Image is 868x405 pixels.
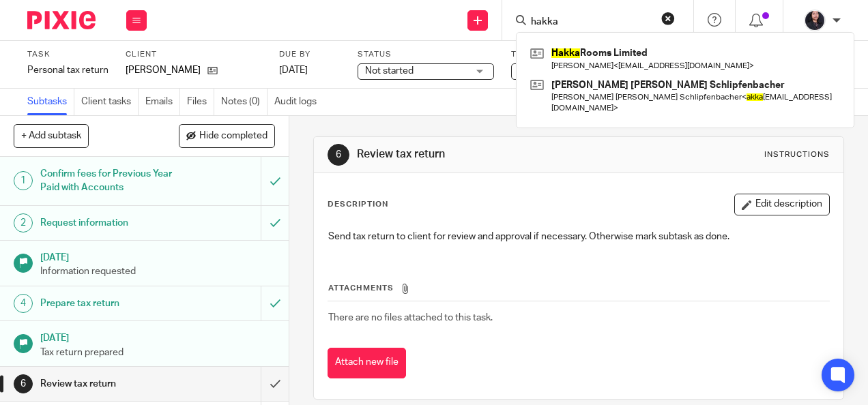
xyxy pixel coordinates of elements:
a: Subtasks [27,89,74,115]
h1: Review tax return [357,147,608,162]
div: 1 [14,171,33,190]
img: Pixie [27,11,96,29]
p: Information requested [40,265,275,278]
span: Attachments [328,284,394,292]
h1: Prepare tax return [40,293,178,314]
h1: [DATE] [40,247,275,265]
div: 6 [328,144,349,166]
p: Send tax return to client for review and approval if necessary. Otherwise mark subtask as done. [328,230,828,243]
div: Personal tax return [27,63,108,77]
button: Edit description [734,194,830,215]
h1: Request information [40,213,178,233]
div: Instructions [764,149,830,160]
label: Due by [279,49,341,60]
h1: Confirm fees for Previous Year Paid with Accounts [40,164,178,198]
button: Clear [661,12,675,25]
div: 2 [14,213,33,232]
div: 6 [14,374,33,393]
div: 4 [14,294,33,313]
span: Hide completed [199,131,267,142]
a: Files [187,89,214,115]
a: Notes (0) [221,89,267,115]
input: Search [530,16,652,29]
h1: [DATE] [40,328,275,345]
a: Audit logs [274,89,323,115]
span: There are no files attached to this task. [328,313,493,322]
label: Status [358,49,494,60]
span: [DATE] [279,65,308,75]
button: Attach new file [328,348,406,378]
span: Not started [365,66,414,76]
a: Client tasks [81,89,139,115]
p: Tax return prepared [40,346,275,359]
label: Task [27,49,108,60]
button: Hide completed [179,124,275,147]
label: Client [126,49,262,60]
img: MicrosoftTeams-image.jfif [804,10,826,31]
label: Tags [511,49,648,60]
button: + Add subtask [14,124,89,147]
a: Emails [145,89,180,115]
h1: Review tax return [40,374,178,394]
p: Description [328,199,388,210]
p: [PERSON_NAME] [126,63,201,77]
